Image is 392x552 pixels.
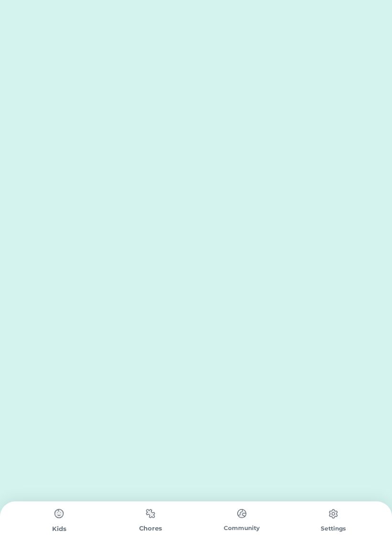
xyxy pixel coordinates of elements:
[196,524,287,532] div: Community
[324,504,343,523] img: type%3Dchores%2C%20state%3Ddefault.svg
[13,524,105,534] div: Kids
[50,504,69,523] img: type%3Dchores%2C%20state%3Ddefault.svg
[232,504,251,523] img: type%3Dchores%2C%20state%3Ddefault.svg
[141,504,160,523] img: type%3Dchores%2C%20state%3Ddefault.svg
[105,524,196,533] div: Chores
[287,524,379,533] div: Settings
